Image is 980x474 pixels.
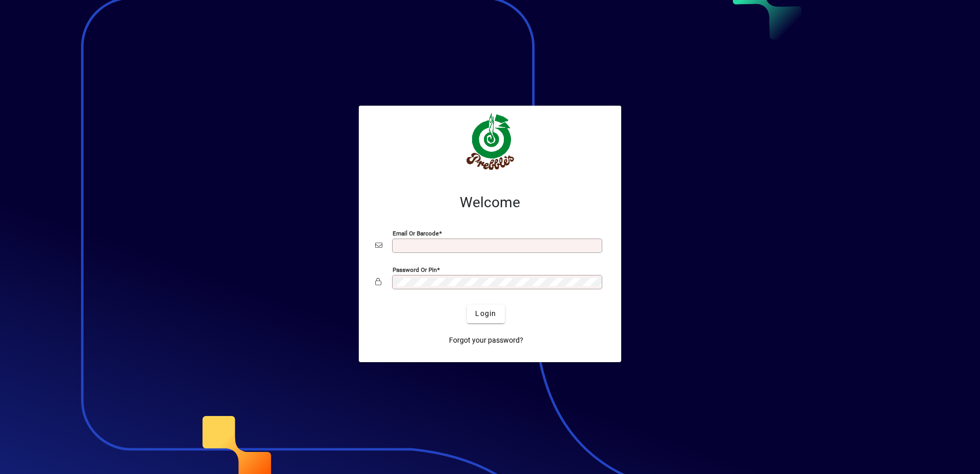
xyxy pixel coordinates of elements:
mat-label: Email or Barcode [393,229,439,236]
span: Forgot your password? [449,335,523,346]
button: Login [467,305,504,323]
mat-label: Password or Pin [393,266,437,273]
span: Login [475,308,496,319]
h2: Welcome [375,194,605,211]
a: Forgot your password? [445,331,527,350]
